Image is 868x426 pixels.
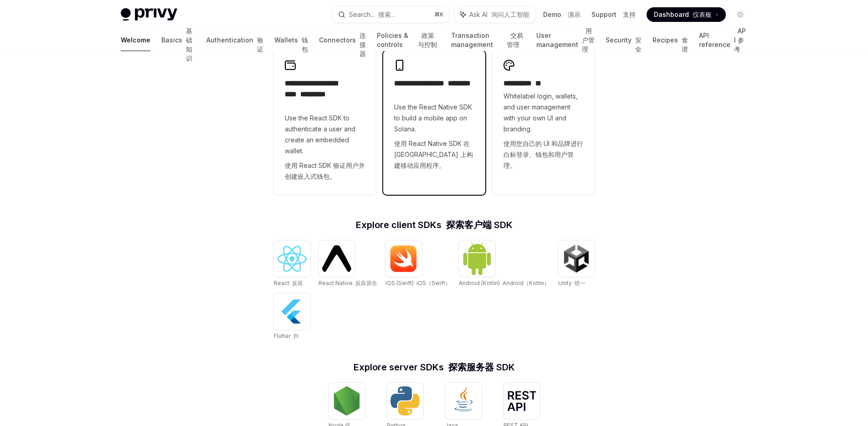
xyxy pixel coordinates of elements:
button: Search... 搜索...⌘K [332,6,449,23]
a: iOS (Swift)iOS (Swift) iOS（Swift） [385,240,451,288]
font: 使用 React SDK 验证用户并创建嵌入式钱包。 [285,161,365,180]
font: API 参考 [734,27,746,53]
img: REST API [507,391,536,411]
img: NodeJS [332,386,361,416]
font: 反应原生 [355,280,377,286]
a: **** ***** **Whitelabel login, wallets, and user management with your own UI and branding.使用您自己的 ... [493,51,595,195]
a: React NativeReact Native 反应原生 [318,240,377,288]
span: Android (Kotlin) [459,280,550,286]
img: Unity [562,244,591,273]
span: Unity [558,280,586,286]
font: 使用您自己的 UI 和品牌进行白标登录、钱包和用户管理。 [503,140,583,169]
font: 探索客户端 SDK [446,219,513,230]
a: Transaction management 交易管理 [451,29,525,51]
span: React Native [318,280,377,286]
font: 支持 [623,10,636,18]
img: React Native [322,245,351,271]
font: 演示 [568,10,580,18]
span: Whitelabel login, wallets, and user management with your own UI and branding. [503,91,584,175]
span: React [274,280,303,286]
span: Use the React SDK to authenticate a user and create an embedded wallet. [285,113,365,186]
img: React [277,246,307,272]
font: 政策与控制 [418,31,437,48]
font: 用户管理 [582,27,595,53]
span: Flutter [274,332,299,339]
font: 探索服务器 SDK [448,362,515,373]
span: Ask AI [469,10,529,19]
font: 扑 [293,332,299,339]
h2: Explore client SDKs [274,220,595,229]
font: 连接器 [360,31,366,57]
a: Welcome [121,29,150,51]
a: API reference API 参考 [699,29,747,51]
a: User management 用户管理 [536,29,595,51]
font: 使用 React Native SDK 在 [GEOGRAPHIC_DATA] 上构建移动应用程序。 [394,140,473,169]
span: Dashboard [654,10,712,19]
a: Support 支持 [591,10,636,19]
font: 钱包 [302,36,308,53]
a: Demo 演示 [543,10,580,19]
button: Toggle dark mode [733,7,748,22]
font: 验证 [257,36,263,53]
img: Python [390,386,420,416]
font: 询问人工智能 [491,10,529,18]
a: Connectors 连接器 [319,29,366,51]
font: 统一 [575,280,586,286]
a: Recipes 食谱 [652,29,688,51]
a: ReactReact 反应 [274,240,310,288]
img: iOS (Swift) [389,245,418,272]
a: Dashboard 仪表板 [647,7,726,22]
a: Policies & controls 政策与控制 [377,29,440,51]
span: iOS (Swift) [385,280,451,286]
img: Flutter [277,297,307,326]
span: ⌘ K [434,11,444,18]
font: 交易管理 [507,31,523,48]
font: iOS（Swift） [416,280,451,286]
font: 仪表板 [693,10,712,18]
font: 反应 [292,280,303,286]
font: 食谱 [682,36,688,53]
div: Search... [349,9,395,20]
a: Android (Kotlin)Android (Kotlin) Android（Kotlin） [459,240,550,288]
h2: Explore server SDKs [274,363,595,372]
span: Use the React Native SDK to build a mobile app on Solana. [394,102,474,175]
a: Basics 基础知识 [161,29,196,51]
a: Wallets 钱包 [274,29,308,51]
a: Security 安全 [606,29,642,51]
font: 安全 [635,36,642,53]
a: UnityUnity 统一 [558,240,595,288]
a: FlutterFlutter 扑 [274,293,310,341]
button: Ask AI 询问人工智能 [454,6,536,23]
img: Android (Kotlin) [462,241,492,275]
img: Java [449,386,478,416]
img: light logo [121,8,177,21]
font: 基础知识 [186,27,192,62]
a: Authentication 验证 [206,29,263,51]
font: 搜索... [378,10,395,18]
font: Android（Kotlin） [503,280,550,286]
